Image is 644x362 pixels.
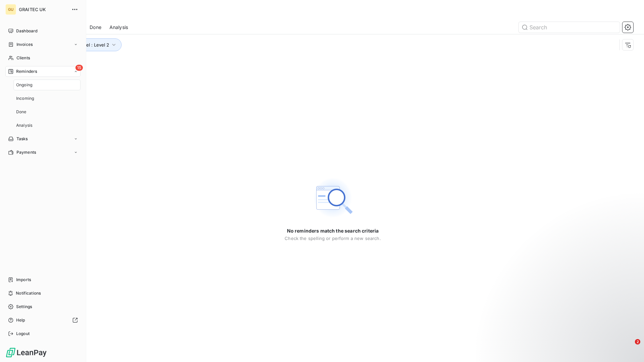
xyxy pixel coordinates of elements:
iframe: Intercom live chat [621,339,637,355]
span: No reminders match the search criteria [287,228,379,234]
span: Incoming [16,95,34,101]
span: Settings [16,304,32,310]
span: Analysis [16,122,32,128]
span: Dashboard [16,28,37,34]
span: GRAITEC UK [19,7,67,12]
span: Logout [16,331,30,337]
span: Check the spelling or perform a new search. [285,236,381,241]
span: Done [90,24,101,31]
span: 2 [635,339,640,344]
span: Ongoing [16,82,32,88]
img: Empty state [311,176,354,219]
span: Imports [16,277,31,283]
a: Help [5,315,80,326]
span: Reminders [16,68,37,74]
span: Analysis [109,24,128,31]
img: Logo LeanPay [5,347,47,358]
span: Clients [17,55,30,61]
span: Notifications [16,290,41,296]
span: Invoices [17,41,33,48]
span: Payments [17,149,36,155]
span: Help [16,317,25,323]
span: Done [16,109,27,115]
div: GU [5,4,16,15]
input: Search [519,22,620,33]
span: Tasks [17,136,28,142]
iframe: Intercom notifications message [509,297,644,344]
span: 15 [75,65,83,71]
